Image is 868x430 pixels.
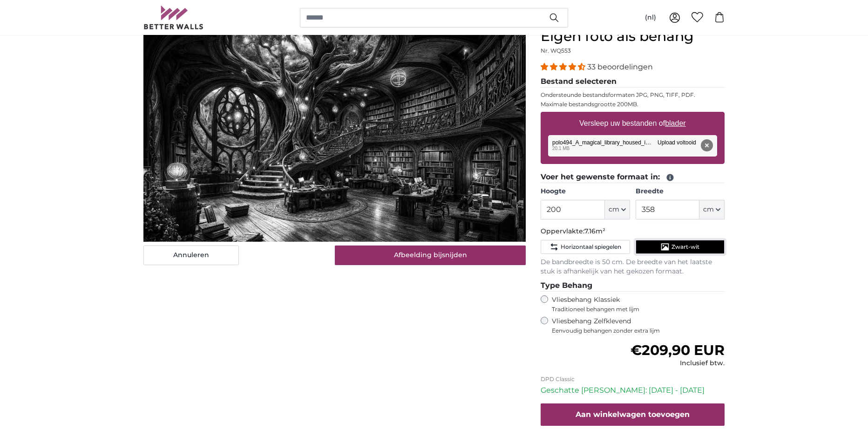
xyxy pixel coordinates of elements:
[552,295,707,313] label: Vliesbehang Klassiek
[541,101,725,108] p: Maximale bestandsgrootte 200MB.
[541,280,725,292] legend: Type Behang
[561,243,621,251] span: Horizontaal spiegelen
[541,47,571,54] span: Nr. WQ553
[541,375,725,383] p: DPD Classic
[584,227,605,235] span: 7.16m²
[541,240,630,254] button: Horizontaal spiegelen
[541,28,725,45] h1: Eigen foto als behang
[605,200,630,219] button: cm
[703,205,714,214] span: cm
[576,114,690,133] label: Versleep uw bestanden of
[637,9,664,26] button: (nl)
[587,62,653,71] span: 33 beoordelingen
[541,385,725,396] p: Geschatte [PERSON_NAME]: [DATE] - [DATE]
[541,62,587,71] span: 4.33 stars
[631,341,725,359] span: €209,90 EUR
[576,410,690,419] span: Aan winkelwagen toevoegen
[541,76,725,88] legend: Bestand selecteren
[541,91,725,99] p: Ondersteunde bestandsformaten JPG, PNG, TIFF, PDF.
[541,187,630,196] label: Hoogte
[541,403,725,426] button: Aan winkelwagen toevoegen
[636,187,725,196] label: Breedte
[541,171,725,183] legend: Voer het gewenste formaat in:
[631,359,725,368] div: Inclusief btw.
[552,306,707,313] span: Traditioneel behangen met lijm
[552,327,725,334] span: Eenvoudig behangen zonder extra lijm
[671,243,699,251] span: Zwart-wit
[143,6,204,29] img: Betterwalls
[609,205,619,214] span: cm
[541,258,725,276] p: De bandbreedte is 50 cm. De breedte van het laatste stuk is afhankelijk van het gekozen formaat.
[335,246,526,265] button: Afbeelding bijsnijden
[552,317,725,334] label: Vliesbehang Zelfklevend
[541,227,725,236] p: Oppervlakte:
[636,240,725,254] button: Zwart-wit
[699,200,725,219] button: cm
[665,119,685,127] u: blader
[143,246,239,265] button: Annuleren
